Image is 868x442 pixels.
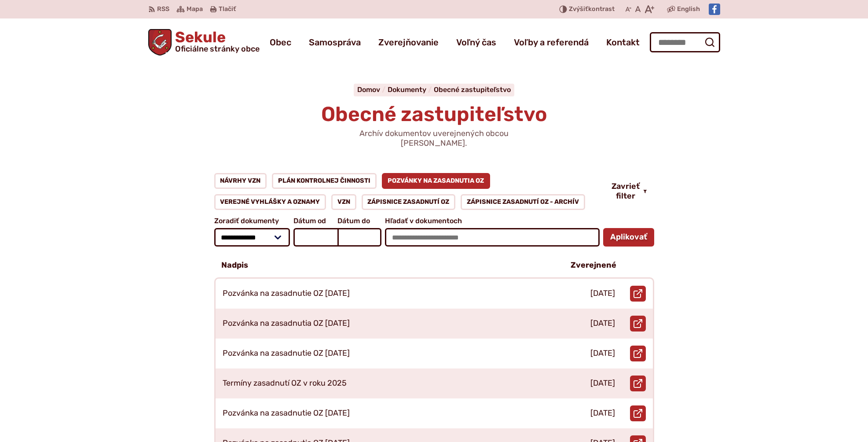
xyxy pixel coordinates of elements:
a: Verejné vyhlášky a oznamy [214,194,326,210]
p: Pozvánka na zasadnutie OZ [DATE] [223,409,350,418]
span: Mapa [187,4,203,15]
p: Archív dokumentov uverejnených obcou [PERSON_NAME]. [329,129,540,148]
span: Zavrieť filter [612,182,640,201]
a: Samospráva [309,30,361,55]
a: Zápisnice zasadnutí OZ - ARCHÍV [461,194,585,210]
a: Logo Sekule, prejsť na domovskú stránku. [148,29,260,55]
span: Obecné zastupiteľstvo [321,102,547,126]
a: Voľný čas [456,30,496,55]
p: Pozvánka na zasadnutia OZ [DATE] [223,319,350,328]
span: Zvýšiť [569,5,588,13]
p: Termíny zasadnutí OZ v roku 2025 [223,379,347,388]
p: [DATE] [590,349,615,358]
a: Pozvánky na zasadnutia OZ [382,173,491,189]
button: Zavrieť filter [604,182,654,201]
img: Prejsť na domovskú stránku [148,29,172,55]
a: VZN [331,194,356,210]
p: Pozvánka na zasadnutie OZ [DATE] [223,349,350,358]
p: Nadpis [221,261,248,270]
a: Voľby a referendá [514,30,589,55]
span: English [677,4,700,15]
input: Hľadať v dokumentoch [385,228,599,247]
a: Plán kontrolnej činnosti [272,173,377,189]
span: Dátum od [293,217,337,225]
span: Dokumenty [388,85,426,94]
input: Dátum od [293,228,337,247]
p: Zverejnené [571,261,616,270]
a: Obecné zastupiteľstvo [434,85,511,94]
a: English [675,4,702,15]
span: Zoradiť dokumenty [214,217,290,225]
input: Dátum do [337,228,381,247]
a: Kontakt [606,30,640,55]
p: [DATE] [590,409,615,418]
p: [DATE] [590,319,615,328]
a: Domov [357,85,388,94]
p: [DATE] [590,289,615,298]
a: Obec [270,30,291,55]
span: Sekule [172,30,260,53]
a: Zápisnice zasadnutí OZ [362,194,456,210]
span: Dátum do [337,217,381,225]
p: [DATE] [590,379,615,388]
a: Dokumenty [388,85,434,94]
span: Oficiálne stránky obce [175,45,260,53]
span: kontrast [569,6,615,13]
button: Aplikovať [603,228,654,247]
img: Prejsť na Facebook stránku [709,4,720,15]
a: Zverejňovanie [378,30,439,55]
span: Hľadať v dokumentoch [385,217,599,225]
span: RSS [157,4,169,15]
a: Návrhy VZN [214,173,267,189]
select: Zoradiť dokumenty [214,228,290,247]
p: Pozvánka na zasadnutie OZ [DATE] [223,289,350,298]
span: Tlačiť [219,6,236,13]
span: Domov [357,85,380,94]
